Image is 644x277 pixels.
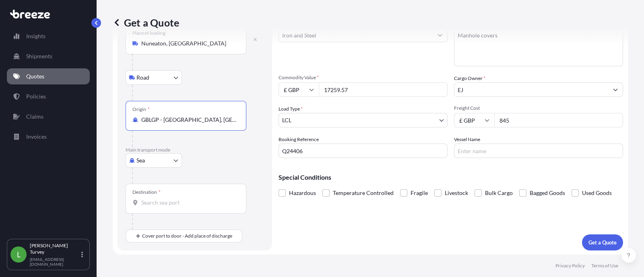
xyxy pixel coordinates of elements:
[333,187,394,199] span: Temperature Controlled
[26,52,52,60] p: Shipments
[411,187,428,199] span: Fragile
[26,133,47,141] p: Invoices
[454,144,623,158] input: Enter name
[608,82,623,97] button: Show suggestions
[555,263,585,269] a: Privacy Policy
[126,147,264,153] p: Main transport mode
[126,230,242,242] button: Cover port to door - Add place of discharge
[132,189,161,195] div: Destination
[279,105,303,113] span: Load Type
[7,68,90,84] a: Quotes
[132,106,150,113] div: Origin
[282,116,291,124] span: LCL
[279,113,448,127] button: LCL
[126,153,182,168] button: Select transport
[26,32,45,40] p: Insights
[319,82,448,97] input: Type amount
[30,242,80,255] p: [PERSON_NAME] Turvey
[30,257,80,267] p: [EMAIL_ADDRESS][DOMAIN_NAME]
[591,263,618,269] a: Terms of Use
[7,109,90,125] a: Claims
[454,74,485,82] label: Cargo Owner
[279,174,623,181] p: Special Conditions
[582,234,623,250] button: Get a Quote
[454,135,480,144] label: Vessel Name
[582,187,612,199] span: Used Goods
[454,105,623,111] span: Freight Cost
[26,92,46,101] p: Policies
[141,199,236,207] input: Destination
[485,187,513,199] span: Bulk Cargo
[136,156,145,164] span: Sea
[142,232,232,240] span: Cover port to door - Add place of discharge
[289,187,316,199] span: Hazardous
[530,187,565,199] span: Bagged Goods
[7,28,90,44] a: Insights
[7,48,90,64] a: Shipments
[279,135,319,144] label: Booking Reference
[7,88,90,105] a: Policies
[279,144,448,158] input: Your internal reference
[454,82,608,97] input: Full name
[279,74,448,81] span: Commodity Value
[445,187,468,199] span: Livestock
[26,113,43,121] p: Claims
[136,74,149,82] span: Road
[588,238,617,246] p: Get a Quote
[141,116,236,124] input: Origin
[126,70,182,85] button: Select transport
[17,250,21,259] span: L
[7,129,90,145] a: Invoices
[113,16,179,29] p: Get a Quote
[26,72,44,80] p: Quotes
[494,113,623,127] input: Enter amount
